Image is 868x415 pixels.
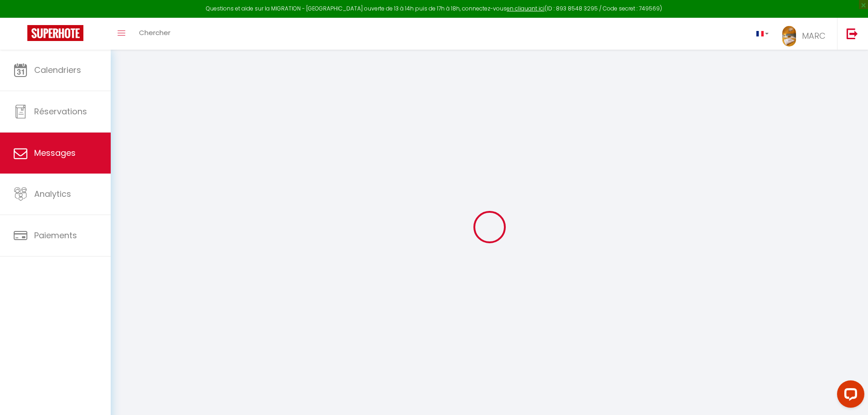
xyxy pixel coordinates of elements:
img: logout [847,28,858,39]
a: Chercher [132,18,177,50]
span: Réservations [34,106,87,117]
a: ... MARC [776,18,837,50]
img: Super Booking [27,25,83,41]
span: Calendriers [34,64,81,76]
span: MARC [802,30,826,41]
span: Analytics [34,188,71,200]
span: Chercher [139,28,170,37]
iframe: LiveChat chat widget [830,377,868,415]
span: Messages [34,147,76,159]
span: Paiements [34,230,77,241]
img: ... [782,26,796,46]
a: en cliquant ici [507,5,544,12]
